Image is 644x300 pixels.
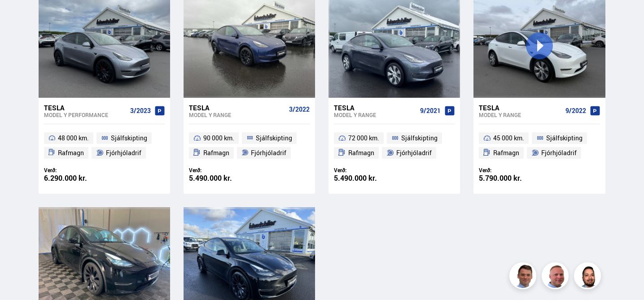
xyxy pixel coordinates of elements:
[334,174,394,182] div: 5.490.000 kr.
[401,133,438,143] span: Sjálfskipting
[348,148,374,158] span: Rafmagn
[130,107,151,114] span: 3/2023
[189,174,250,182] div: 5.490.000 kr.
[329,98,460,194] a: Tesla Model Y RANGE 9/2021 72 000 km. Sjálfskipting Rafmagn Fjórhjóladrif Verð: 5.490.000 kr.
[251,148,286,158] span: Fjórhjóladrif
[44,174,105,182] div: 6.290.000 kr.
[289,106,310,113] span: 3/2022
[396,148,432,158] span: Fjórhjóladrif
[420,107,441,114] span: 9/2021
[546,133,583,143] span: Sjálfskipting
[511,264,538,291] img: FbJEzSuNWCJXmdc-.webp
[479,112,561,118] div: Model Y RANGE
[543,264,570,291] img: siFngHWaQ9KaOqBr.png
[479,174,539,182] div: 5.790.000 kr.
[479,104,561,112] div: Tesla
[479,167,539,174] div: Verð:
[541,148,577,158] span: Fjórhjóladrif
[334,167,394,174] div: Verð:
[39,98,170,194] a: Tesla Model Y PERFORMANCE 3/2023 48 000 km. Sjálfskipting Rafmagn Fjórhjóladrif Verð: 6.290.000 kr.
[189,167,250,174] div: Verð:
[256,133,292,143] span: Sjálfskipting
[203,133,234,143] span: 90 000 km.
[44,112,127,118] div: Model Y PERFORMANCE
[565,107,586,114] span: 9/2022
[575,264,602,291] img: nhp88E3Fdnt1Opn2.png
[348,133,379,143] span: 72 000 km.
[493,133,524,143] span: 45 000 km.
[106,148,141,158] span: Fjórhjóladrif
[203,148,229,158] span: Rafmagn
[334,112,416,118] div: Model Y RANGE
[111,133,147,143] span: Sjálfskipting
[189,112,285,118] div: Model Y RANGE
[44,167,105,174] div: Verð:
[58,133,89,143] span: 48 000 km.
[189,104,285,112] div: Tesla
[44,104,127,112] div: Tesla
[7,4,34,30] button: Open LiveChat chat widget
[334,104,416,112] div: Tesla
[493,148,519,158] span: Rafmagn
[184,98,315,194] a: Tesla Model Y RANGE 3/2022 90 000 km. Sjálfskipting Rafmagn Fjórhjóladrif Verð: 5.490.000 kr.
[58,148,84,158] span: Rafmagn
[473,98,605,194] a: Tesla Model Y RANGE 9/2022 45 000 km. Sjálfskipting Rafmagn Fjórhjóladrif Verð: 5.790.000 kr.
